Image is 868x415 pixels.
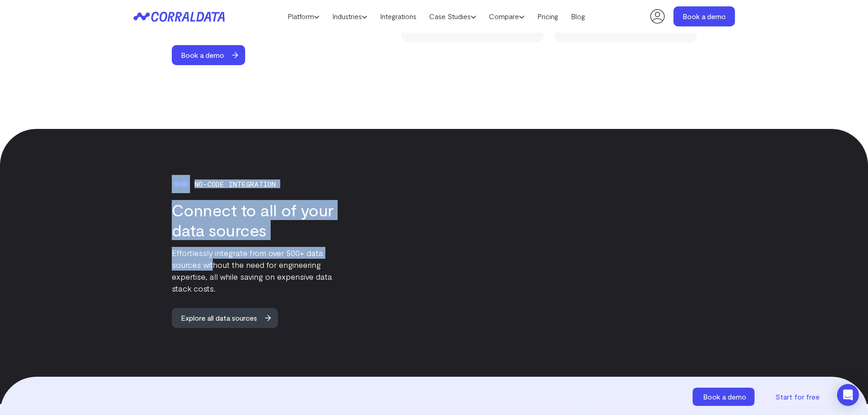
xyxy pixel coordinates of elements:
[565,10,591,23] a: Blog
[374,10,423,23] a: Integrations
[172,45,233,65] span: Book a demo
[531,10,565,23] a: Pricing
[703,392,746,401] span: Book a demo
[776,392,820,401] span: Start for free
[281,10,326,23] a: Platform
[483,10,531,23] a: Compare
[172,247,352,294] p: Effortlessly integrate from over 500+ data sources without the need for engineering expertise, al...
[195,180,276,188] span: No-code integration
[172,308,286,328] a: Explore all data sources
[423,10,483,23] a: Case Studies
[673,6,735,26] a: Book a demo
[326,10,374,23] a: Industries
[837,384,859,406] div: Open Intercom Messenger
[693,388,756,406] a: Book a demo
[172,308,266,328] span: Explore all data sources
[172,200,352,240] h3: Connect to all of your data sources
[765,388,829,406] a: Start for free
[172,45,253,65] a: Book a demo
